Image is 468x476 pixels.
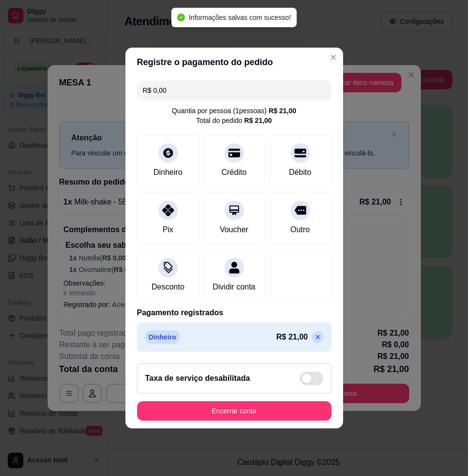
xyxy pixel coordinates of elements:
button: Close [326,50,341,65]
div: Desconto [152,281,185,293]
div: R$ 21,00 [269,106,296,116]
button: Encerrar conta [137,401,331,421]
span: check-circle [177,14,185,21]
div: R$ 21,00 [244,116,272,125]
p: Dinheiro [145,330,180,344]
div: Quantia por pessoa ( 1 pessoas) [172,106,296,116]
div: Dividir conta [212,281,255,293]
div: Total do pedido [196,116,272,125]
h2: Taxa de serviço desabilitada [145,373,250,384]
div: Voucher [220,224,248,236]
div: Pix [162,224,173,236]
div: Crédito [222,167,247,178]
div: Dinheiro [154,167,183,178]
input: Ex.: hambúrguer de cordeiro [143,81,326,100]
div: Débito [289,167,311,178]
div: Outro [290,224,310,236]
p: Pagamento registrados [137,307,331,319]
p: R$ 21,00 [277,331,308,343]
header: Registre o pagamento do pedido [125,48,343,77]
span: Informações salvas com sucesso! [189,14,291,21]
